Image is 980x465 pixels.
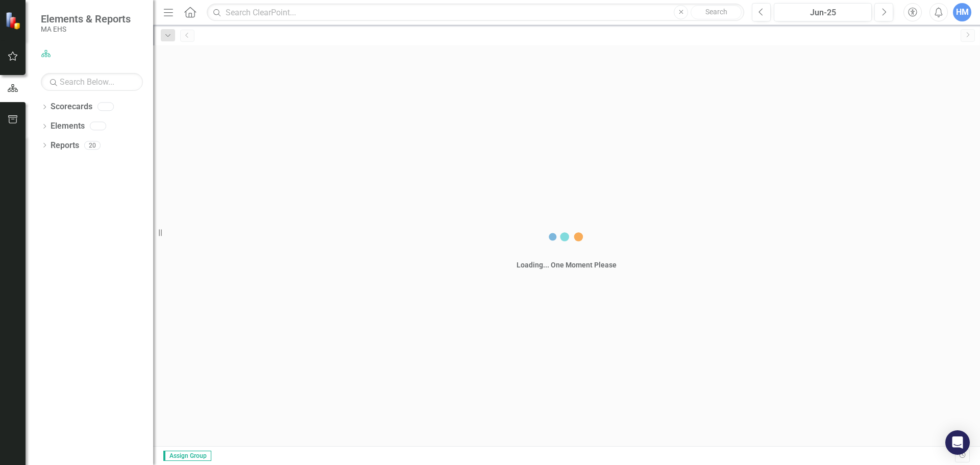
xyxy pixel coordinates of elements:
button: Search [691,5,742,19]
img: ClearPoint Strategy [5,11,23,30]
span: Assign Group [163,451,211,461]
a: Elements [51,120,85,132]
button: HM [953,3,971,21]
div: Open Intercom Messenger [945,430,970,455]
button: Jun-25 [774,3,872,21]
a: Scorecards [51,101,92,113]
input: Search Below... [41,73,143,91]
div: 20 [84,141,101,150]
div: Jun-25 [777,7,868,19]
span: Search [705,8,727,16]
input: Search ClearPoint... [207,4,744,21]
a: Reports [51,140,79,152]
div: Loading... One Moment Please [517,260,617,270]
span: Elements & Reports [41,13,131,25]
small: MA EHS [41,25,131,33]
